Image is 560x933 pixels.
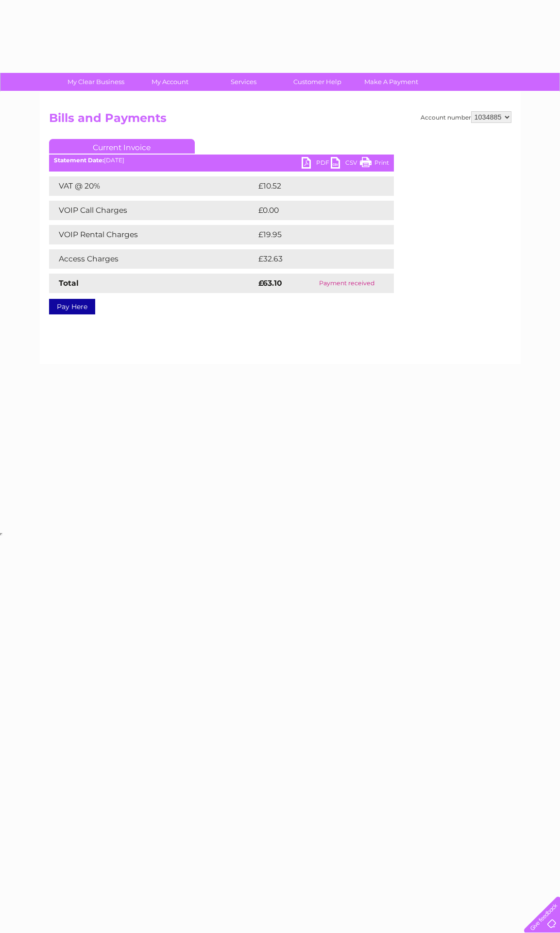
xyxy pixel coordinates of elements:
td: VOIP Rental Charges [49,225,256,244]
a: Make A Payment [351,73,431,91]
a: My Account [130,73,210,91]
strong: Total [59,278,79,288]
td: Payment received [300,274,393,293]
a: Services [204,73,284,91]
td: VOIP Call Charges [49,201,256,220]
a: PDF [302,157,331,171]
strong: £63.10 [258,278,282,288]
a: CSV [331,157,360,171]
td: £32.63 [256,249,374,269]
td: VAT @ 20% [49,176,256,196]
a: Print [360,157,389,171]
td: £0.00 [256,201,372,220]
td: £19.95 [256,225,373,244]
div: Account number [421,111,511,123]
a: Current Invoice [49,139,195,154]
a: Pay Here [49,299,95,314]
td: £10.52 [256,176,373,196]
b: Statement Date: [54,156,104,164]
div: [DATE] [49,157,394,164]
a: My Clear Business [56,73,136,91]
td: Access Charges [49,249,256,269]
h2: Bills and Payments [49,111,511,130]
a: Customer Help [277,73,357,91]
